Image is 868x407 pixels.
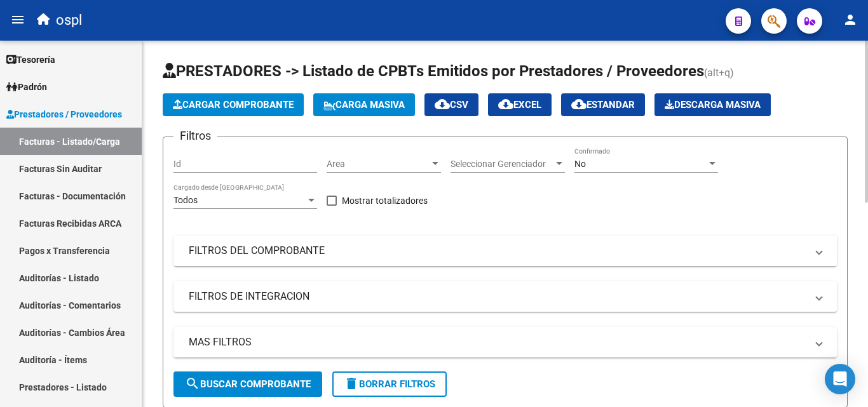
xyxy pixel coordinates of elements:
span: Tesorería [6,53,55,67]
button: Borrar Filtros [332,371,447,397]
span: CSV [435,99,468,110]
button: Estandar [561,93,645,116]
mat-icon: delete [344,376,359,391]
mat-panel-title: FILTROS DE INTEGRACION [189,290,806,304]
span: Borrar Filtros [344,378,435,390]
span: No [574,159,586,169]
mat-expansion-panel-header: MAS FILTROS [173,327,837,357]
h3: Filtros [173,127,217,145]
mat-panel-title: MAS FILTROS [189,335,806,349]
span: Estandar [571,99,635,110]
span: Buscar Comprobante [185,378,311,390]
button: Cargar Comprobante [163,93,304,116]
span: Carga Masiva [323,99,405,110]
button: CSV [424,93,478,116]
mat-icon: person [843,12,858,27]
mat-icon: cloud_download [435,97,450,112]
span: Descarga Masiva [665,99,761,110]
button: Descarga Masiva [654,93,771,116]
mat-icon: cloud_download [571,97,587,112]
mat-expansion-panel-header: FILTROS DEL COMPROBANTE [173,236,837,266]
mat-panel-title: FILTROS DEL COMPROBANTE [189,244,806,258]
mat-icon: menu [10,12,25,27]
span: Padrón [6,80,47,94]
app-download-masive: Descarga masiva de comprobantes (adjuntos) [654,93,771,116]
mat-icon: cloud_download [498,97,513,112]
span: (alt+q) [704,67,734,79]
span: PRESTADORES -> Listado de CPBTs Emitidos por Prestadores / Proveedores [163,62,704,80]
span: Prestadores / Proveedores [6,107,122,121]
button: EXCEL [488,93,552,116]
button: Carga Masiva [313,93,415,116]
div: Open Intercom Messenger [825,364,855,394]
span: EXCEL [498,99,541,110]
mat-expansion-panel-header: FILTROS DE INTEGRACION [173,281,837,312]
span: Seleccionar Gerenciador [451,159,553,170]
mat-icon: search [185,376,200,391]
span: ospl [56,6,82,34]
button: Buscar Comprobante [173,371,322,397]
span: Area [327,159,430,170]
span: Todos [173,195,198,205]
span: Mostrar totalizadores [342,193,428,208]
span: Cargar Comprobante [173,99,294,110]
